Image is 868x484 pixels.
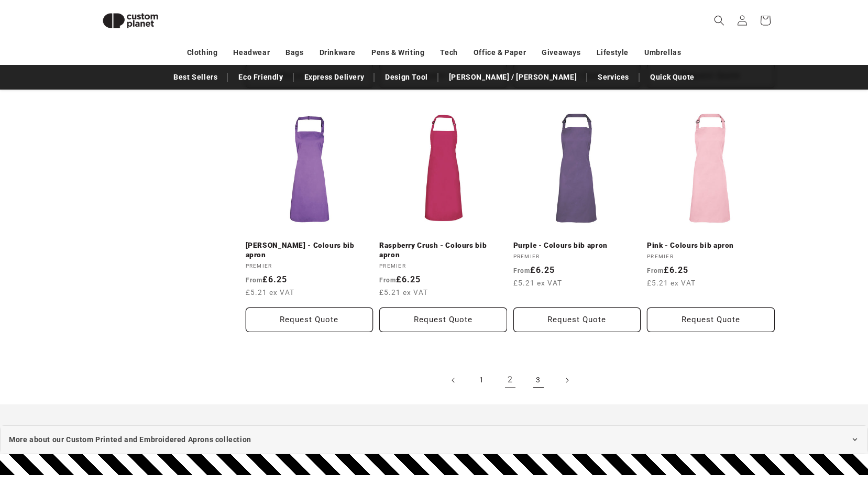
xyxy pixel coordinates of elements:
a: Umbrellas [644,43,681,62]
a: Express Delivery [299,68,370,86]
button: Request Quote [246,307,373,332]
button: Request Quote [379,307,507,332]
a: [PERSON_NAME] - Colours bib apron [246,241,373,259]
a: Next page [555,369,578,392]
a: Page 2 [499,369,522,392]
a: Bags [285,43,303,62]
a: Clothing [187,43,218,62]
a: Pink - Colours bib apron [647,241,775,250]
a: Purple - Colours bib apron [513,241,641,250]
a: Previous page [442,369,465,392]
a: Pens & Writing [371,43,424,62]
button: Request Quote [647,307,775,332]
nav: Pagination [246,369,775,392]
a: Services [592,68,634,86]
a: Tech [440,43,457,62]
a: Giveaways [542,43,580,62]
a: Headwear [233,43,270,62]
button: Request Quote [513,307,641,332]
a: Office & Paper [474,43,526,62]
a: Drinkware [320,43,356,62]
img: Custom Planet [94,4,167,37]
a: Eco Friendly [233,68,288,86]
a: Page 1 [470,369,493,392]
iframe: Chat Widget [816,434,868,484]
span: More about our Custom Printed and Embroidered Aprons collection [9,433,251,446]
a: Page 3 [527,369,550,392]
a: Lifestyle [597,43,629,62]
a: [PERSON_NAME] / [PERSON_NAME] [444,68,582,86]
a: Best Sellers [168,68,223,86]
a: Design Tool [380,68,433,86]
a: Quick Quote [645,68,700,86]
summary: Search [708,9,731,32]
a: Raspberry Crush - Colours bib apron [379,241,507,259]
